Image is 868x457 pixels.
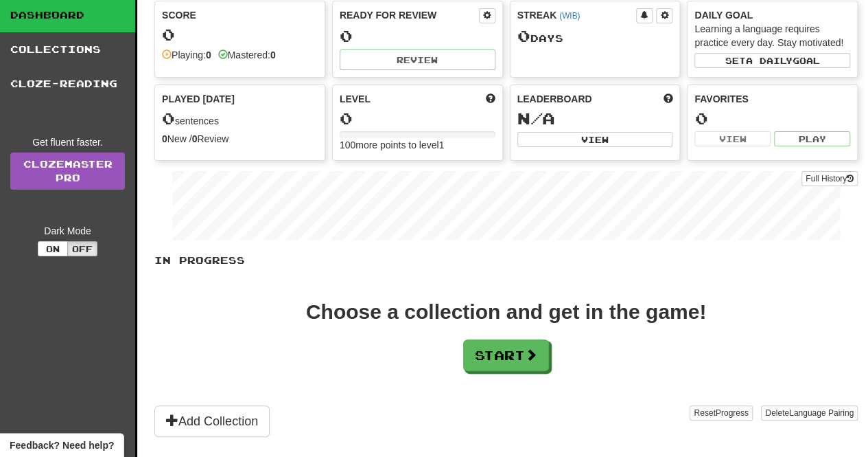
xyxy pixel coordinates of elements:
div: Score [162,8,318,22]
div: sentences [162,110,318,128]
button: Add Collection [154,405,270,437]
a: (WIB) [559,11,580,21]
strong: 0 [206,49,211,60]
div: Get fluent faster. [10,135,125,149]
span: Played [DATE] [162,92,235,106]
div: Mastered: [218,48,276,62]
button: Seta dailygoal [694,53,850,68]
div: Learning a language requires practice every day. Stay motivated! [694,22,850,49]
button: View [517,132,673,147]
div: 100 more points to level 1 [340,138,495,152]
strong: 0 [192,133,198,144]
button: Start [463,339,549,371]
span: Open feedback widget [10,438,114,452]
span: Leaderboard [517,92,592,106]
div: Favorites [694,92,850,106]
strong: 0 [162,133,167,144]
button: View [694,131,771,146]
strong: 0 [270,49,276,60]
span: N/A [517,109,555,128]
div: Playing: [162,48,211,62]
div: New / Review [162,132,318,146]
button: Play [774,131,850,146]
button: Full History [801,171,858,186]
span: This week in points, UTC [663,92,672,106]
button: Off [67,241,97,256]
div: Streak [517,8,637,22]
button: ResetProgress [690,405,752,421]
span: Language Pairing [789,408,854,418]
div: Choose a collection and get in the game! [306,302,706,322]
p: In Progress [154,254,858,267]
div: 0 [694,110,850,127]
div: 0 [162,26,318,43]
div: Dark Mode [10,224,125,238]
span: a daily [746,56,793,65]
button: On [38,241,68,256]
div: Daily Goal [694,8,850,22]
button: DeleteLanguage Pairing [761,405,858,421]
div: Ready for Review [340,8,479,22]
span: 0 [517,26,530,45]
span: Progress [716,408,749,418]
a: ClozemasterPro [10,153,125,190]
div: 0 [340,110,495,127]
span: Level [340,92,371,106]
div: Day s [517,27,673,45]
button: Review [340,49,495,70]
span: 0 [162,109,175,128]
div: 0 [340,27,495,45]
